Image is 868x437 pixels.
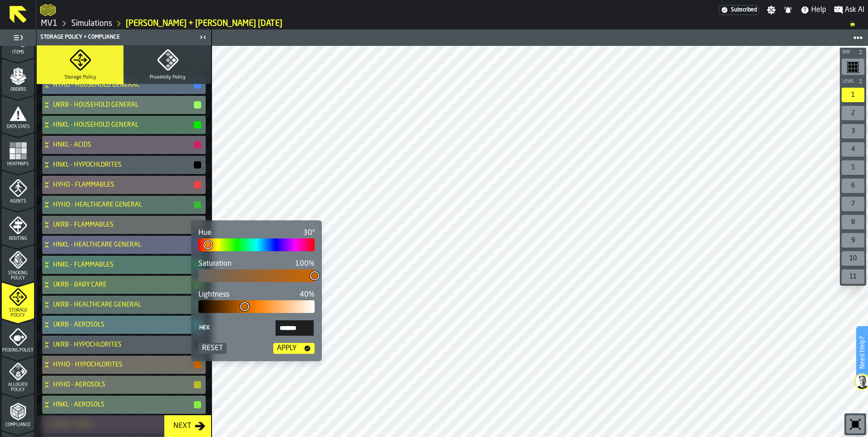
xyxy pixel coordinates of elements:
[198,343,227,354] div: Reset
[198,343,227,354] button: button-Reset
[857,327,867,378] label: Need Help?
[273,343,300,354] div: Apply
[273,343,315,354] button: button-Apply
[198,228,212,238] label: Hue
[229,289,315,300] output: 40%
[198,320,315,336] label: input-value-Hex
[199,325,276,331] span: Hex
[198,258,232,269] label: Saturation
[276,320,314,336] input: input-value-Hex input-value-Hex
[212,228,315,238] output: 30°
[232,258,315,269] output: 100%
[198,289,229,300] label: Lightness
